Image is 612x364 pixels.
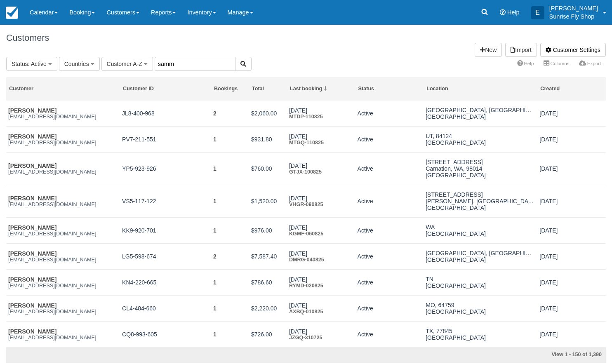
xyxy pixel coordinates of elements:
[249,296,287,322] td: $2,220.00
[537,322,606,348] td: Jul 31
[249,153,287,185] td: $760.00
[249,218,287,244] td: $976.00
[410,351,602,359] div: View 1 - 150 of 1,390
[249,270,287,296] td: $786.60
[355,127,424,153] td: Active
[426,85,535,92] div: Location
[213,110,217,117] a: 2
[8,302,56,309] a: [PERSON_NAME]
[6,270,120,296] td: Robert Milnerrrmilner3@gmail.com
[289,309,323,315] a: AXBQ-010825
[358,85,421,92] div: Status
[211,101,249,127] td: 2
[537,127,606,153] td: Aug 11
[6,296,120,322] td: George Nicholsgeorgednichols@att.net
[120,322,211,348] td: CQ8-993-605
[537,101,606,127] td: Jul 11
[12,61,28,67] span: Status
[424,153,537,185] td: 11808 346th AveCarnation, WA, 98014United States
[6,7,18,19] img: checkfront-main-nav-mini-logo.png
[355,296,424,322] td: Active
[8,231,118,237] em: [EMAIL_ADDRESS][DOMAIN_NAME]
[211,322,249,348] td: 1
[549,4,598,12] p: [PERSON_NAME]
[249,244,287,270] td: $7,587.40
[6,244,120,270] td: Brian Hallbnhall@hotmail.com
[289,257,324,263] a: DMRG-040825
[424,101,537,127] td: Albuquerque, NM, 87111United States
[211,185,249,218] td: 1
[424,244,537,270] td: Vancouver, WA, 89662United States
[9,85,118,92] div: Customer
[512,58,539,69] a: Help
[355,270,424,296] td: Active
[213,136,217,143] a: 1
[540,43,606,57] a: Customer Settings
[289,335,322,341] a: JZGQ-310725
[537,218,606,244] td: Aug 6
[355,101,424,127] td: Active
[8,169,118,175] em: [EMAIL_ADDRESS][DOMAIN_NAME]
[6,127,120,153] td: Ed Mineauemineau@comcast.net
[120,218,211,244] td: KK9-920-701
[213,331,217,338] a: 1
[549,12,598,21] p: Sunrise Fly Shop
[537,153,606,185] td: Aug 10
[249,101,287,127] td: $2,060.00
[101,57,153,71] button: Customer A-Z
[120,153,211,185] td: YP5-923-926
[289,114,323,120] a: MTDP-110825
[64,61,89,67] span: Countries
[8,309,118,315] em: [EMAIL_ADDRESS][DOMAIN_NAME]
[289,169,322,175] a: GTJX-100825
[287,270,355,296] td: Aug 2RYMD-020825
[6,185,120,218] td: William Clunefeeder@swbell.net
[8,283,118,289] em: [EMAIL_ADDRESS][DOMAIN_NAME]
[211,270,249,296] td: 1
[214,85,247,92] div: Bookings
[211,244,249,270] td: 2
[8,257,118,263] em: [EMAIL_ADDRESS][DOMAIN_NAME]
[289,283,323,289] a: RYMD-020825
[287,101,355,127] td: Aug 11MTDP-110825
[287,218,355,244] td: Aug 6KGMF-060825
[289,202,323,207] a: VHGR-090825
[475,43,502,57] a: New
[8,224,56,231] a: [PERSON_NAME]
[8,202,118,207] em: [EMAIL_ADDRESS][DOMAIN_NAME]
[249,322,287,348] td: $726.00
[8,195,56,202] a: [PERSON_NAME]
[355,244,424,270] td: Active
[120,270,211,296] td: KN4-220-665
[537,244,606,270] td: Jun 22, 2024
[512,58,606,70] ul: More
[500,9,506,15] i: Help
[355,218,424,244] td: Active
[355,185,424,218] td: Active
[120,244,211,270] td: LG5-598-674
[355,322,424,348] td: Active
[211,153,249,185] td: 1
[6,101,120,127] td: Kathy Aguilarferandkathy@msn.com
[540,85,603,92] div: Created
[123,85,208,92] div: Customer ID
[249,127,287,153] td: $931.80
[537,185,606,218] td: Aug 9
[213,227,217,234] a: 1
[537,270,606,296] td: Aug 2
[8,162,56,169] a: [PERSON_NAME]
[287,127,355,153] td: Aug 11MTGQ-110825
[6,33,606,43] h1: Customers
[249,185,287,218] td: $1,520.00
[213,253,217,260] a: 2
[6,57,57,71] button: Status: Active
[574,58,606,69] a: Export
[8,107,56,114] a: [PERSON_NAME]
[155,57,235,71] input: Search Customers
[424,218,537,244] td: WAUnited States
[120,185,211,218] td: VS5-117-122
[287,244,355,270] td: Aug 4DMRG-040825
[8,133,56,140] a: [PERSON_NAME]
[211,218,249,244] td: 1
[6,153,120,185] td: Wendy Sammarcowpsam29@gmail.com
